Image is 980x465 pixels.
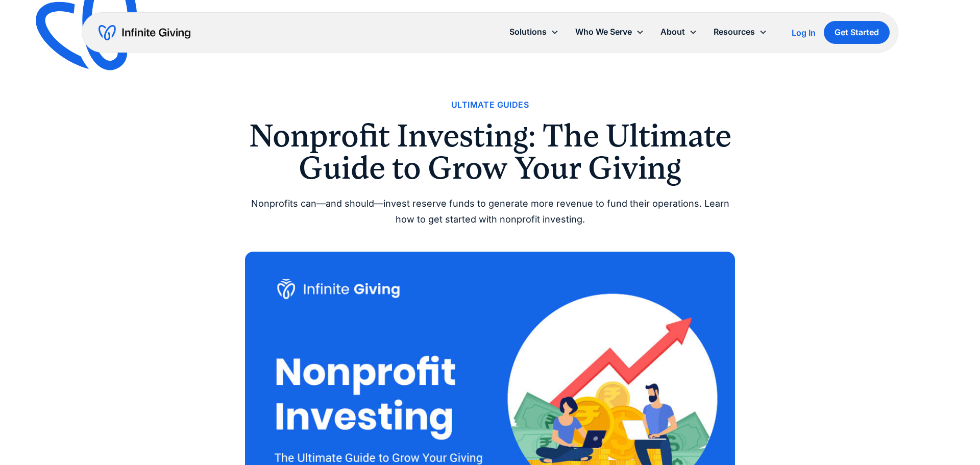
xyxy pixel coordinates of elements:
h1: Nonprofit Investing: The Ultimate Guide to Grow Your Giving [245,120,735,184]
div: Solutions [501,21,567,43]
div: Resources [705,21,775,43]
div: About [660,25,685,39]
a: Log In [792,27,816,39]
a: Ultimate Guides [451,98,529,112]
div: Who We Serve [575,25,632,39]
a: home [99,25,190,41]
div: About [652,21,705,43]
div: Resources [714,25,755,39]
a: Get Started [824,21,890,44]
div: Who We Serve [567,21,652,43]
div: Nonprofits can—and should—invest reserve funds to generate more revenue to fund their operations.... [245,196,735,227]
div: Solutions [509,25,547,39]
div: Log In [792,29,816,37]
